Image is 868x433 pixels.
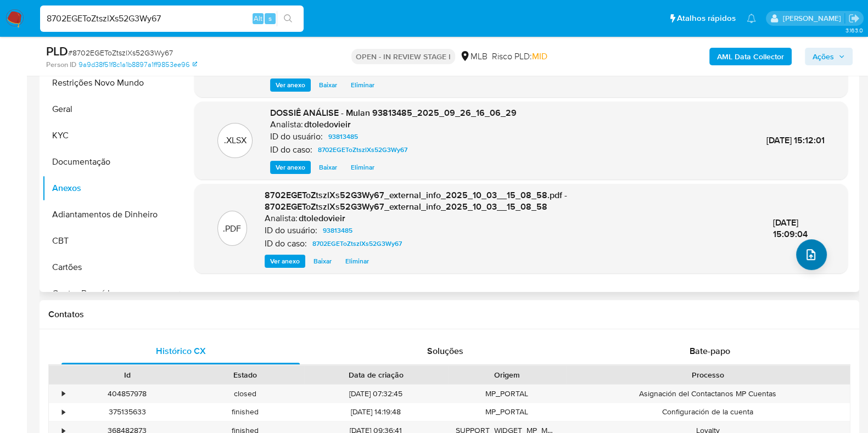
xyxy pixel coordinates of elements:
button: upload-file [796,239,827,270]
div: Configuración de la cuenta [566,403,850,421]
div: [DATE] 07:32:45 [304,385,448,403]
a: 93813485 [318,224,357,237]
span: Risco PLD: [492,50,547,63]
span: 8702EGEToZtszlXs52G3Wy67 [312,237,402,250]
button: Geral [42,96,180,122]
button: Adiantamentos de Dinheiro [42,201,180,228]
p: Analista: [265,213,298,224]
button: Baixar [313,78,343,92]
span: Eliminar [351,162,374,173]
button: Ações [805,48,853,65]
span: [DATE] 15:12:01 [766,134,825,147]
div: Estado [194,369,296,380]
a: 8702EGEToZtszlXs52G3Wy67 [313,143,412,156]
span: Eliminar [351,80,374,91]
span: Baixar [319,162,337,173]
b: PLD [46,42,68,60]
button: Anexos [42,175,180,201]
b: AML Data Collector [717,48,784,65]
div: Asignación del Contactanos MP Cuentas [566,385,850,403]
button: Eliminar [340,255,374,268]
button: Cartões [42,254,180,280]
span: Histórico CX [156,345,206,357]
p: Analista: [270,119,303,130]
button: search-icon [277,11,299,26]
h1: Contatos [48,309,850,320]
button: Contas Bancárias [42,280,180,307]
p: ID do caso: [265,238,307,249]
span: Atalhos rápidos [677,13,736,24]
a: 93813485 [324,130,362,143]
button: Restrições Novo Mundo [42,70,180,96]
div: • [62,407,65,417]
button: Eliminar [345,78,380,92]
button: Eliminar [345,161,380,174]
span: s [268,13,272,24]
span: Alt [254,13,262,24]
p: ID do usuário: [265,225,317,236]
div: MP_PORTAL [448,403,566,421]
span: 3.163.0 [845,26,863,35]
p: danilo.toledo@mercadolivre.com [782,13,844,24]
button: Baixar [308,255,337,268]
a: 8702EGEToZtszlXs52G3Wy67 [308,237,406,250]
p: OPEN - IN REVIEW STAGE I [351,49,455,64]
span: 8702EGEToZtszlXs52G3Wy67 [318,143,407,156]
a: Notificações [747,14,756,23]
span: Ver anexo [270,256,300,267]
a: 9a9d38f51f8c1a1b8897a1ff9853ee96 [79,60,197,70]
div: Id [76,369,178,380]
button: Ver anexo [270,161,311,174]
button: Documentação [42,149,180,175]
span: 8702EGEToZtszlXs52G3Wy67_external_info_2025_10_03__15_08_58.pdf - 8702EGEToZtszlXs52G3Wy67_extern... [265,189,567,213]
div: finished [186,403,304,421]
div: closed [186,385,304,403]
span: 93813485 [328,130,358,143]
div: 404857978 [68,385,186,403]
div: [DATE] 14:19:48 [304,403,448,421]
p: .XLSX [224,134,247,147]
h6: dtoledovieir [304,119,351,130]
div: Processo [574,369,842,380]
button: CBT [42,228,180,254]
span: Ações [813,48,834,65]
span: Ver anexo [276,162,305,173]
span: 93813485 [323,224,352,237]
input: Pesquise usuários ou casos... [40,12,304,26]
div: MLB [460,50,488,63]
span: Soluções [427,345,463,357]
p: .PDF [223,223,241,235]
div: • [62,389,65,399]
span: # 8702EGEToZtszlXs52G3Wy67 [68,47,173,58]
span: Baixar [313,256,332,267]
a: Sair [848,13,860,24]
span: Ver anexo [276,80,305,91]
p: ID do usuário: [270,131,323,142]
button: Ver anexo [265,255,305,268]
span: Bate-papo [690,345,730,357]
b: Person ID [46,60,76,70]
div: Data de criação [312,369,440,380]
span: Eliminar [345,256,369,267]
div: 375135633 [68,403,186,421]
span: [DATE] 15:09:04 [773,216,808,241]
button: KYC [42,122,180,149]
button: Baixar [313,161,343,174]
p: ID do caso: [270,144,312,155]
span: MID [532,50,547,63]
div: MP_PORTAL [448,385,566,403]
div: Origem [456,369,558,380]
span: Baixar [319,80,337,91]
span: DOSSIÊ ANÁLISE - Mulan 93813485_2025_09_26_16_06_29 [270,106,517,119]
button: AML Data Collector [709,48,792,65]
button: Ver anexo [270,78,311,92]
h6: dtoledovieir [299,213,345,224]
